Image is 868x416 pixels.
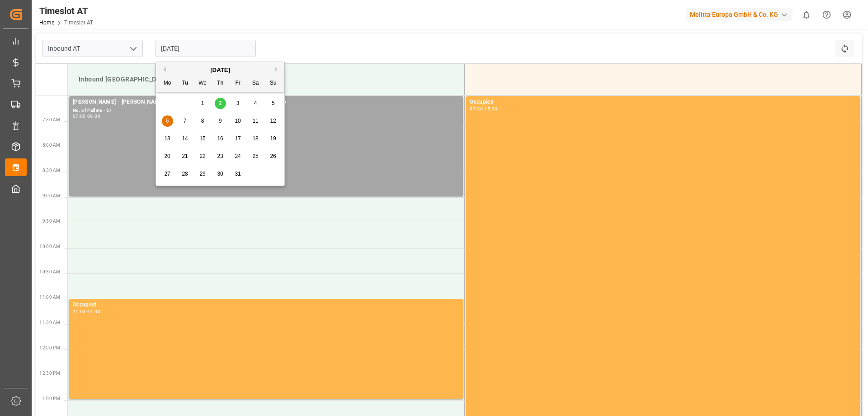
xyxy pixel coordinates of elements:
[87,114,100,118] div: 09:00
[483,107,484,111] div: -
[159,95,282,183] div: month 2025-10
[166,118,169,124] span: 6
[272,100,275,106] span: 5
[197,133,208,144] div: Choose Wednesday, October 15th, 2025
[201,100,204,106] span: 1
[39,19,54,26] a: Home
[162,168,173,180] div: Choose Monday, October 27th, 2025
[184,118,187,124] span: 7
[250,115,261,127] div: Choose Saturday, October 11th, 2025
[215,133,226,144] div: Choose Thursday, October 16th, 2025
[73,301,459,310] div: Occupied
[39,345,60,350] span: 12:00 PM
[201,118,204,124] span: 8
[270,118,276,124] span: 12
[179,78,191,89] div: Tu
[164,153,170,159] span: 20
[219,100,222,106] span: 2
[235,118,241,124] span: 10
[182,171,188,177] span: 28
[268,78,279,89] div: Su
[164,171,170,177] span: 27
[73,107,459,115] div: No. of Pallets - 57
[42,219,60,224] span: 9:30 AM
[215,78,226,89] div: Th
[215,168,226,180] div: Choose Thursday, October 30th, 2025
[156,66,284,75] div: [DATE]
[179,115,191,127] div: Choose Tuesday, October 7th, 2025
[232,78,244,89] div: Fr
[217,135,223,142] span: 16
[217,153,223,159] span: 23
[235,171,241,177] span: 31
[86,310,87,314] div: -
[252,135,258,142] span: 18
[235,135,241,142] span: 17
[275,67,280,72] button: Next Month
[250,133,261,144] div: Choose Saturday, October 18th, 2025
[42,168,60,173] span: 8:30 AM
[252,153,258,159] span: 25
[197,98,208,109] div: Choose Wednesday, October 1st, 2025
[268,115,279,127] div: Choose Sunday, October 12th, 2025
[470,98,856,107] div: Occupied
[232,151,244,162] div: Choose Friday, October 24th, 2025
[215,115,226,127] div: Choose Thursday, October 9th, 2025
[268,151,279,162] div: Choose Sunday, October 26th, 2025
[197,151,208,162] div: Choose Wednesday, October 22nd, 2025
[197,115,208,127] div: Choose Wednesday, October 8th, 2025
[87,310,100,314] div: 13:00
[197,78,208,89] div: We
[252,118,258,124] span: 11
[39,295,60,300] span: 11:00 AM
[686,8,793,21] div: Melitta Europa GmbH & Co. KG
[73,114,86,118] div: 07:00
[268,133,279,144] div: Choose Sunday, October 19th, 2025
[73,310,86,314] div: 11:00
[232,98,244,109] div: Choose Friday, October 3rd, 2025
[199,135,205,142] span: 15
[232,168,244,180] div: Choose Friday, October 31st, 2025
[182,153,188,159] span: 21
[250,151,261,162] div: Choose Saturday, October 25th, 2025
[250,98,261,109] div: Choose Saturday, October 4th, 2025
[686,6,796,23] button: Melitta Europa GmbH & Co. KG
[179,168,191,180] div: Choose Tuesday, October 28th, 2025
[199,153,205,159] span: 22
[164,135,170,142] span: 13
[42,396,60,401] span: 1:00 PM
[39,4,93,18] div: Timeslot AT
[42,40,143,57] input: Type to search/select
[197,168,208,180] div: Choose Wednesday, October 29th, 2025
[816,5,837,25] button: Help Center
[39,244,60,249] span: 10:00 AM
[470,107,483,111] div: 07:00
[236,100,240,106] span: 3
[232,115,244,127] div: Choose Friday, October 10th, 2025
[39,320,60,325] span: 11:30 AM
[162,115,173,127] div: Choose Monday, October 6th, 2025
[86,114,87,118] div: -
[160,67,166,72] button: Previous Month
[156,40,256,57] input: DD.MM.YYYY
[162,133,173,144] div: Choose Monday, October 13th, 2025
[270,153,276,159] span: 26
[215,98,226,109] div: Choose Thursday, October 2nd, 2025
[219,118,222,124] span: 9
[254,100,257,106] span: 4
[235,153,241,159] span: 24
[215,151,226,162] div: Choose Thursday, October 23rd, 2025
[796,5,816,25] button: show 0 new notifications
[162,151,173,162] div: Choose Monday, October 20th, 2025
[42,193,60,198] span: 9:00 AM
[182,135,188,142] span: 14
[75,71,457,88] div: Inbound [GEOGRAPHIC_DATA]
[42,143,60,148] span: 8:00 AM
[268,98,279,109] div: Choose Sunday, October 5th, 2025
[42,117,60,122] span: 7:30 AM
[179,151,191,162] div: Choose Tuesday, October 21st, 2025
[484,107,497,111] div: 15:30
[39,371,60,376] span: 12:30 PM
[199,171,205,177] span: 29
[232,133,244,144] div: Choose Friday, October 17th, 2025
